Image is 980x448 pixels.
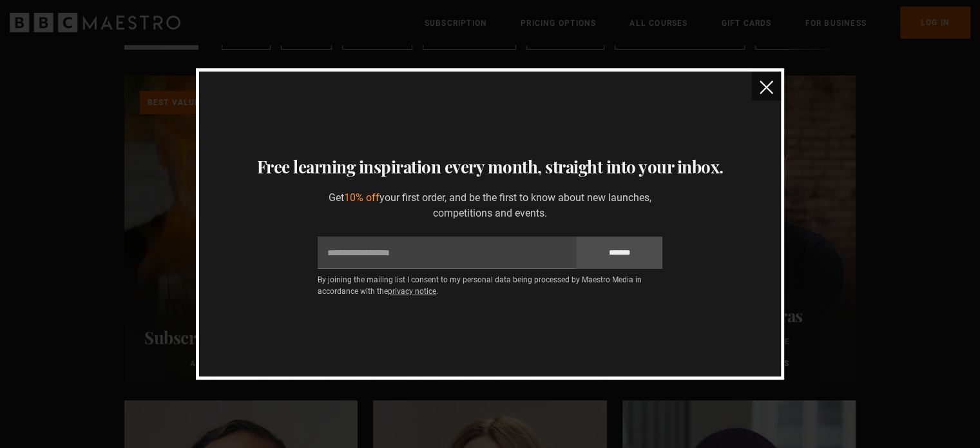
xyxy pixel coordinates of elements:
[318,274,662,297] p: By joining the mailing list I consent to my personal data being processed by Maestro Media in acc...
[752,72,781,101] button: close
[344,191,380,204] span: 10% off
[388,287,436,296] a: privacy notice
[318,190,662,221] p: Get your first order, and be the first to know about new launches, competitions and events.
[215,154,765,180] h3: Free learning inspiration every month, straight into your inbox.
